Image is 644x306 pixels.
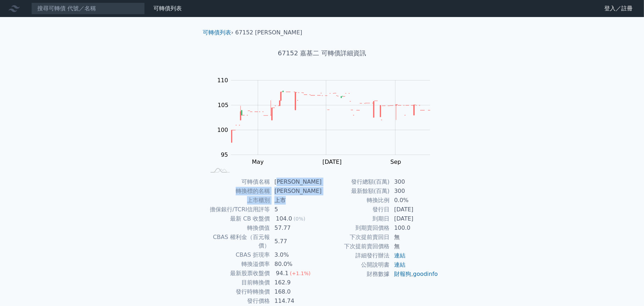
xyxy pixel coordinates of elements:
tspan: May [252,158,264,165]
td: 114.74 [270,296,322,306]
div: 聊天小工具 [608,272,644,306]
tspan: 100 [217,127,228,133]
td: 詳細發行辦法 [322,251,390,260]
td: 發行日 [322,205,390,214]
td: 到期賣回價格 [322,223,390,233]
td: 擔保銀行/TCRI信用評等 [206,205,270,214]
td: 轉換價值 [206,223,270,233]
td: 上市櫃別 [206,196,270,205]
tspan: [DATE] [323,158,342,165]
td: [PERSON_NAME] [270,187,322,196]
td: 財務數據 [322,269,390,279]
div: 104.0 [274,215,294,223]
td: 到期日 [322,214,390,223]
iframe: Chat Widget [608,272,644,306]
td: 轉換比例 [322,196,390,205]
td: 轉換溢價率 [206,260,270,269]
td: 無 [390,233,438,242]
a: 登入／註冊 [599,3,638,14]
td: 最新餘額(百萬) [322,187,390,196]
td: 100.0 [390,223,438,233]
td: 發行時轉換價 [206,287,270,296]
input: 搜尋可轉債 代號／名稱 [31,2,145,15]
span: (0%) [294,216,305,222]
td: 162.9 [270,278,322,287]
td: CBAS 權利金（百元報價） [206,233,270,250]
td: 發行總額(百萬) [322,177,390,187]
td: 無 [390,242,438,251]
a: 可轉債列表 [153,5,182,12]
h1: 67152 嘉基二 可轉債詳細資訊 [197,48,447,58]
a: 連結 [394,261,405,268]
td: 下次提前賣回價格 [322,242,390,251]
span: (+1.1%) [290,271,311,276]
tspan: 105 [218,102,229,109]
td: CBAS 折現率 [206,250,270,260]
td: 目前轉換價 [206,278,270,287]
a: goodinfo [413,271,438,277]
td: 最新股票收盤價 [206,269,270,278]
td: 公開說明書 [322,260,390,269]
td: 最新 CB 收盤價 [206,214,270,223]
td: , [390,269,438,279]
td: 300 [390,187,438,196]
td: 發行價格 [206,296,270,306]
a: 可轉債列表 [203,29,231,36]
td: [DATE] [390,214,438,223]
a: 連結 [394,252,405,259]
td: 300 [390,177,438,187]
g: Chart [214,77,441,165]
g: Series [231,91,430,143]
td: 上市 [270,196,322,205]
td: 5 [270,205,322,214]
td: [PERSON_NAME] [270,177,322,187]
div: 94.1 [274,269,290,278]
td: [DATE] [390,205,438,214]
td: 0.0% [390,196,438,205]
li: 67152 [PERSON_NAME] [235,28,302,37]
li: › [203,28,233,37]
td: 轉換標的名稱 [206,187,270,196]
td: 80.0% [270,260,322,269]
tspan: Sep [391,158,401,165]
td: 57.77 [270,223,322,233]
td: 可轉債名稱 [206,177,270,187]
td: 3.0% [270,250,322,260]
td: 下次提前賣回日 [322,233,390,242]
a: 財報狗 [394,271,411,277]
td: 168.0 [270,287,322,296]
td: 5.77 [270,233,322,250]
tspan: 110 [217,77,228,84]
tspan: 95 [221,151,228,158]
